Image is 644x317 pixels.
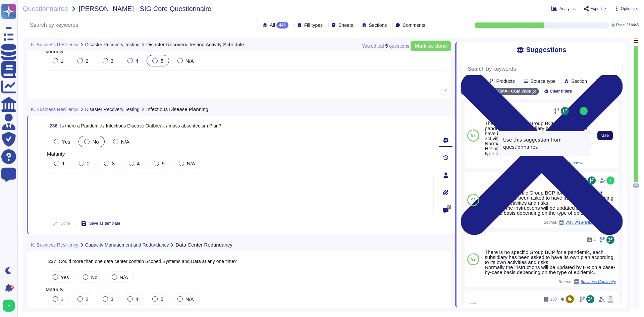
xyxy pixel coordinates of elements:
input: Search by keywords [464,63,622,75]
span: 130 [550,297,557,301]
span: Yes [62,139,70,145]
img: user [3,300,15,312]
span: 3 [111,296,113,302]
span: Comments [402,23,425,28]
span: Source: [558,279,616,284]
span: 0 [447,205,451,209]
span: Maturity [46,286,63,292]
img: user [580,107,588,115]
span: Could more than one data center contain Scoped Systems and Data at any one time? [59,259,237,264]
span: K. Business Resiliency [31,243,78,247]
span: 92 [471,257,475,261]
span: Done [60,221,70,225]
span: 1 [62,161,65,166]
span: Capacity Management and Redundancy [85,243,169,247]
button: user [1,298,19,313]
span: 3 [112,161,115,166]
div: 445 [276,22,288,29]
span: 236 [47,123,57,128]
span: 93 [471,198,475,202]
span: Analytics [559,7,576,11]
span: 4 [136,58,138,64]
button: Done [47,217,75,230]
span: Sheets [338,23,353,28]
img: user [606,295,614,303]
span: N/A [185,296,194,302]
span: 5 [160,58,163,64]
b: 5 [385,44,388,48]
span: N/A [121,139,129,145]
span: Questionnaires [23,5,68,12]
span: 2 [87,161,90,166]
span: Save as template [89,221,120,225]
span: No [91,274,97,280]
span: No [92,139,99,145]
div: There is no specific Group BCP for a pandemic, each subsidiary has been asked to have its own pla... [485,250,616,275]
span: 2 [86,58,88,64]
span: Maturity [46,48,63,54]
span: Disaster Recovery Testing [85,107,140,112]
span: Options [621,7,635,11]
span: 93 [471,134,475,138]
span: Maturity [47,151,65,157]
span: 5 [160,296,163,302]
span: All [270,23,275,28]
button: Use [597,131,613,140]
div: 9+ [10,285,14,289]
span: Yes [61,274,69,280]
input: Search by keywords [26,19,258,31]
span: K. Business Resiliency [31,107,78,112]
span: 1 [61,58,63,64]
span: Disaster Recovery Testing Activity Schedule [146,42,244,47]
span: Sections [369,23,387,28]
span: Business Continuity [581,280,616,284]
span: Fill types [304,23,323,28]
span: 4 [136,296,138,302]
span: 3 [111,58,113,64]
span: Export [590,7,602,11]
span: 237 [46,259,56,264]
span: 4 [137,161,140,166]
span: 2 [86,296,88,302]
span: Disaster Recovery Testing [85,42,140,47]
button: Mark as done [411,41,451,51]
span: 231 / 445 [627,23,639,27]
button: Analytics [551,6,576,11]
span: Data Center Redundancy [175,242,232,247]
span: [PERSON_NAME] - SIG Core Questionnaire [79,5,212,12]
span: 1 [61,296,63,302]
span: N/A [187,161,195,166]
span: K. Business Resiliency [31,42,78,47]
img: user [606,176,614,184]
span: Use [601,134,609,138]
span: 5 [162,161,164,166]
div: Use this suggestion from questionnaires [498,131,590,156]
span: Done: [616,23,625,27]
span: Mark as done [415,43,447,49]
span: Is there a Pandemic / Infectious Disease Outbreak / mass absenteeism Plan? [60,123,221,128]
span: N/A [185,58,194,64]
span: Infectious Disease Planning [146,107,208,112]
button: Save as template [76,217,126,230]
span: You edited question s [362,44,409,48]
span: N/A [120,274,128,280]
